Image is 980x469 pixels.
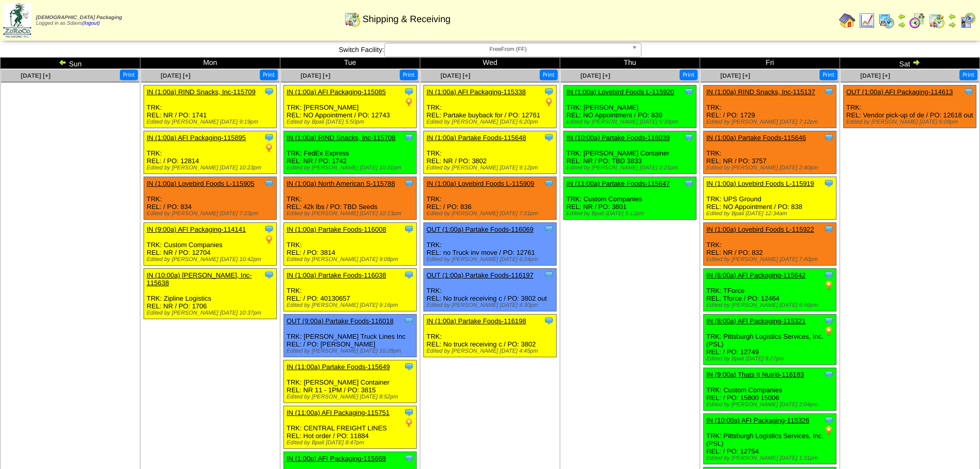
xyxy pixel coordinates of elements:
img: calendarinout.gif [344,11,361,27]
td: Thu [560,58,700,69]
img: PO [264,234,274,245]
a: (logout) [82,21,100,26]
div: Edited by [PERSON_NAME] [DATE] 6:20pm [426,119,556,125]
div: TRK: REL: No truck receiving c / PO: 3802 out [424,269,557,311]
div: Edited by [PERSON_NAME] [DATE] 2:40pm [706,165,836,171]
div: TRK: [PERSON_NAME] Truck Lines Inc REL: / PO: [PERSON_NAME] [284,315,417,357]
a: [DATE] [+] [21,72,50,79]
img: Tooltip [264,224,274,234]
img: Tooltip [544,132,554,143]
img: Tooltip [824,415,834,425]
a: [DATE] [+] [860,72,890,79]
div: Edited by [PERSON_NAME] [DATE] 10:28pm [287,348,416,354]
img: calendarblend.gif [909,12,925,29]
div: TRK: REL: / PO: 836 [424,177,557,220]
a: IN (1:00a) Lovebird Foods L-115920 [566,88,674,96]
div: Edited by Bpali [DATE] 12:34am [706,211,836,217]
div: Edited by [PERSON_NAME] [DATE] 9:19pm [147,119,276,125]
a: IN (10:00a) AFI Packaging-115326 [706,416,809,424]
a: IN (1:00a) Lovebird Foods L-115905 [147,180,255,187]
img: PO [404,418,414,428]
a: [DATE] [+] [300,72,330,79]
a: IN (1:00a) AFI Packaging-115085 [287,88,386,96]
div: Edited by [PERSON_NAME] [DATE] 7:23pm [147,211,276,217]
a: IN (10:00a) [PERSON_NAME], Inc-115638 [147,271,252,287]
a: IN (8:00a) AFI Packaging-115321 [706,317,806,325]
div: Edited by [PERSON_NAME] [DATE] 6:24pm [426,256,556,263]
a: IN (11:00a) Partake Foods-115649 [287,363,390,371]
td: Sun [1,58,140,69]
a: IN (1:00a) RIND Snacks, Inc-115137 [706,88,815,96]
div: Edited by [PERSON_NAME] [DATE] 6:46pm [706,302,836,308]
img: Tooltip [544,178,554,188]
div: Edited by [PERSON_NAME] [DATE] 4:30pm [426,302,556,308]
img: Tooltip [824,86,834,97]
div: TRK: Custom Companies REL: NR / PO: 12704 [144,223,277,266]
a: IN (11:00a) Partake Foods-115647 [566,180,670,187]
td: Mon [140,58,280,69]
a: IN (1:00a) RIND Snacks, Inc-115709 [147,88,256,96]
span: [DATE] [+] [580,72,610,79]
img: Tooltip [824,178,834,188]
div: Edited by [PERSON_NAME] [DATE] 7:40pm [706,256,836,263]
div: TRK: TForce REL: Tforce / PO: 12464 [704,269,836,311]
a: IN (9:00a) AFI Packaging-114141 [147,225,246,233]
a: OUT (1:00a) Partake Foods-116069 [426,225,533,233]
a: IN (1:00a) Partake Foods-116038 [287,271,386,279]
img: Tooltip [404,224,414,234]
img: Tooltip [544,86,554,97]
a: IN (1:00p) AFI Packaging-115668 [287,455,386,462]
a: IN (1:00a) Lovebird Foods L-115909 [426,180,534,187]
img: Tooltip [264,132,274,143]
div: TRK: UPS Ground REL: NO Appointment / PO: 838 [704,177,836,220]
img: Tooltip [544,316,554,326]
img: Tooltip [404,270,414,280]
img: Tooltip [824,224,834,234]
a: IN (1:00a) AFI Packaging-115338 [426,88,526,96]
img: arrowright.gif [898,21,906,29]
div: TRK: REL: / PO: 40130657 [284,269,417,311]
div: TRK: REL: no Truck inv move / PO: 12761 [424,223,557,266]
div: Edited by [PERSON_NAME] [DATE] 10:31pm [287,165,416,171]
a: IN (6:00a) AFI Packaging-115642 [706,271,806,279]
span: Logged in as Sdavis [36,15,122,26]
div: Edited by [PERSON_NAME] [DATE] 10:23pm [147,165,276,171]
img: calendarprod.gif [878,12,895,29]
a: [DATE] [+] [720,72,750,79]
div: Edited by [PERSON_NAME] [DATE] 7:12pm [706,119,836,125]
button: Print [400,70,418,80]
img: arrowleft.gif [948,12,956,21]
a: OUT (1:00a) AFI Packaging-114613 [846,88,953,96]
a: [DATE] [+] [161,72,190,79]
img: Tooltip [824,132,834,143]
img: zoroco-logo-small.webp [3,3,31,38]
img: Tooltip [404,316,414,326]
a: IN (1:00a) Partake Foods-116008 [287,225,386,233]
img: arrowright.gif [912,58,920,66]
img: Tooltip [544,270,554,280]
img: Tooltip [684,178,694,188]
img: home.gif [839,12,856,29]
img: PO [404,97,414,107]
div: TRK: [PERSON_NAME] Container REL: NR 11 - 1PM / PO: 3815 [284,360,417,403]
img: Tooltip [404,361,414,372]
img: PO [824,425,834,436]
div: Edited by Bpali [DATE] 8:47pm [287,440,416,446]
div: TRK: REL: NR / PO: 3757 [704,131,836,174]
img: Tooltip [264,270,274,280]
div: TRK: REL: / PO: 834 [144,177,277,220]
div: TRK: REL: NR / PO: 832 [704,223,836,266]
a: IN (9:00a) Thats It Nutriti-116183 [706,371,804,378]
div: TRK: Pittsburgh Logistics Services, Inc. (PSL) REL: / PO: 12754 [704,414,836,464]
div: Edited by [PERSON_NAME] [DATE] 2:04pm [706,402,836,408]
div: TRK: REL: / PO: 1729 [704,85,836,128]
button: Print [260,70,278,80]
div: Edited by [PERSON_NAME] [DATE] 4:45pm [426,348,556,354]
a: IN (1:00a) RIND Snacks, Inc-115708 [287,134,396,142]
img: Tooltip [404,132,414,143]
img: Tooltip [824,316,834,326]
div: Edited by [PERSON_NAME] [DATE] 9:16pm [287,302,416,308]
img: line_graph.gif [859,12,875,29]
div: TRK: Pittsburgh Logistics Services, Inc. (PSL) REL: / PO: 12749 [704,315,836,365]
